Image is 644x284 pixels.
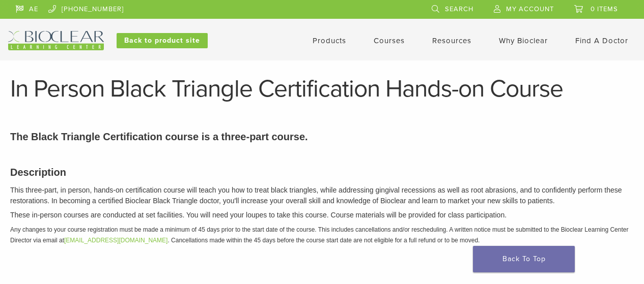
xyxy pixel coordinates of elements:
p: This three-part, in person, hands-on certification course will teach you how to treat black trian... [10,185,634,206]
h3: Description [10,165,634,180]
a: Resources [432,36,471,45]
h1: In Person Black Triangle Certification Hands-on Course [10,77,634,101]
em: Any changes to your course registration must be made a minimum of 45 days prior to the start date... [10,226,628,244]
span: My Account [506,5,554,13]
p: The Black Triangle Certification course is a three-part course. [10,129,634,144]
a: [EMAIL_ADDRESS][DOMAIN_NAME] [64,237,167,244]
a: Back To Top [473,246,575,272]
a: Back to product site [117,33,208,48]
a: Products [313,36,346,45]
span: Search [445,5,473,13]
a: Why Bioclear [499,36,548,45]
img: Bioclear [8,31,104,50]
a: Find A Doctor [575,36,628,45]
p: These in-person courses are conducted at set facilities. You will need your loupes to take this c... [10,210,634,220]
span: 0 items [591,5,618,13]
a: Courses [374,36,405,45]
